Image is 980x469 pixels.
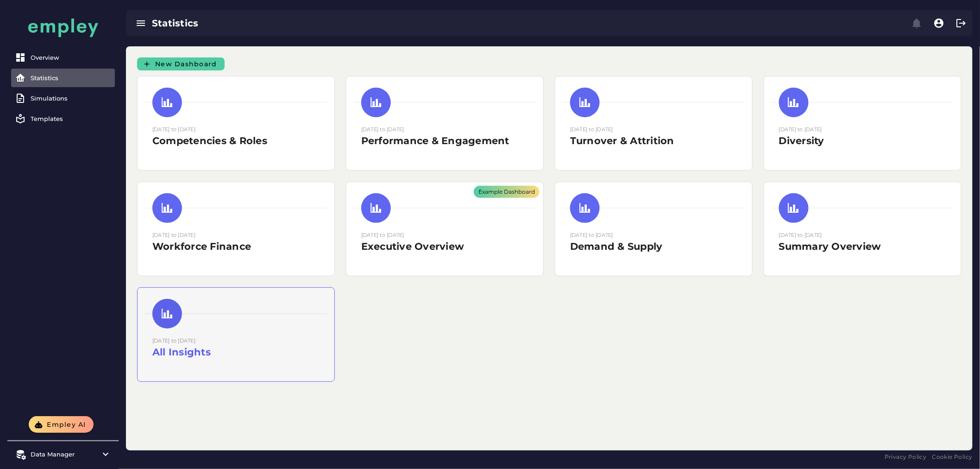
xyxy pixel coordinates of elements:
[152,337,195,344] small: [DATE] to [DATE]
[137,57,225,70] button: New Dashboard
[46,420,86,429] span: Empley AI
[779,134,946,148] h2: Diversity
[11,69,115,87] a: Statistics
[570,240,737,254] h2: Demand & Supply
[361,126,404,133] small: [DATE] to [DATE]
[779,240,946,254] h2: Summary Overview
[155,60,217,68] span: New Dashboard
[11,89,115,108] a: Simulations
[570,134,737,148] h2: Turnover & Attrition
[31,54,111,61] div: Overview
[29,416,94,433] button: Empley AI
[31,450,95,458] div: Data Manager
[932,452,973,462] a: Cookie Policy
[31,95,111,102] div: Simulations
[779,232,822,238] small: [DATE] to [DATE]
[779,126,822,133] small: [DATE] to [DATE]
[885,452,927,462] a: Privacy Policy
[570,232,613,238] small: [DATE] to [DATE]
[11,109,115,128] a: Templates
[152,345,320,359] h2: All Insights
[152,232,195,238] small: [DATE] to [DATE]
[152,126,195,133] small: [DATE] to [DATE]
[152,134,320,148] h2: Competencies & Roles
[31,74,111,82] div: Statistics
[152,17,529,30] div: Statistics
[31,115,111,122] div: Templates
[361,134,528,148] h2: Performance & Engagement
[11,48,115,67] a: Overview
[152,240,320,254] h2: Workforce Finance
[570,126,613,133] small: [DATE] to [DATE]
